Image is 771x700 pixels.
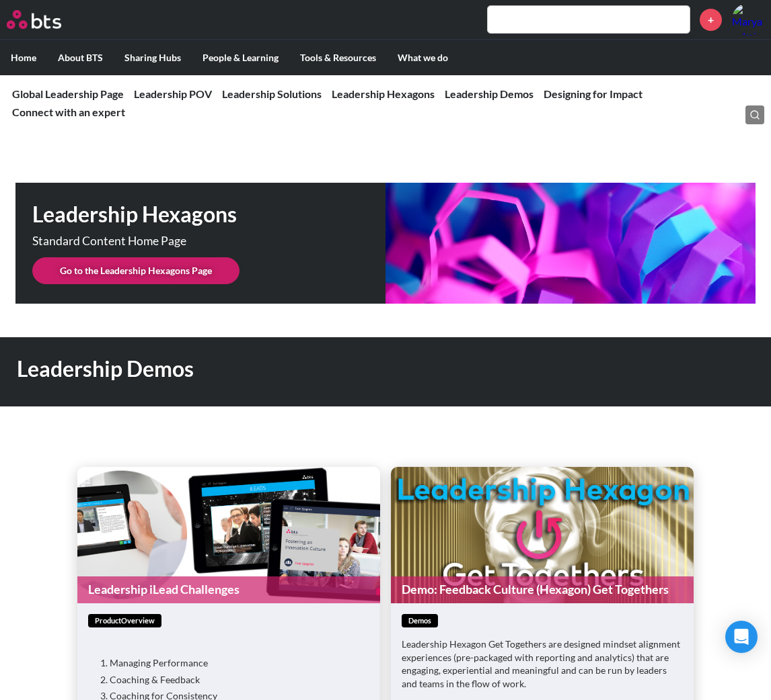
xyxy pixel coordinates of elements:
p: Standard Content Home Page [32,235,315,247]
a: Leadership iLead Challenges [77,576,380,603]
span: productOverview [88,614,161,628]
label: Sharing Hubs [114,40,192,75]
a: Leadership Demos [445,87,534,100]
a: Leadership Hexagons [332,87,435,100]
a: Demo: Feedback Culture (Hexagon) Get Togethers [391,576,694,603]
a: Designing for Impact [544,87,642,100]
label: What we do [387,40,459,75]
label: People & Learning [192,40,289,75]
a: Profile [732,3,764,36]
h1: Leadership Hexagons [32,200,385,230]
a: Go to the Leadership Hexagons Page [32,257,240,284]
a: + [700,9,722,31]
img: Marya Tykal [732,3,764,36]
li: Managing Performance [110,656,359,670]
span: demos [402,614,438,628]
a: Global Leadership Page [12,87,124,100]
label: About BTS [47,40,114,75]
a: Connect with an expert [12,105,125,118]
a: Go home [7,10,86,29]
a: Leadership Solutions [222,87,322,100]
div: Open Intercom Messenger [725,621,758,653]
img: BTS Logo [7,10,61,29]
label: Tools & Resources [289,40,387,75]
li: Coaching & Feedback [110,673,359,687]
h1: Leadership Demos [17,354,533,384]
p: Leadership Hexagon Get Togethers are designed mindset alignment experiences (pre-packaged with re... [402,638,683,690]
a: Leadership POV [134,87,212,100]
